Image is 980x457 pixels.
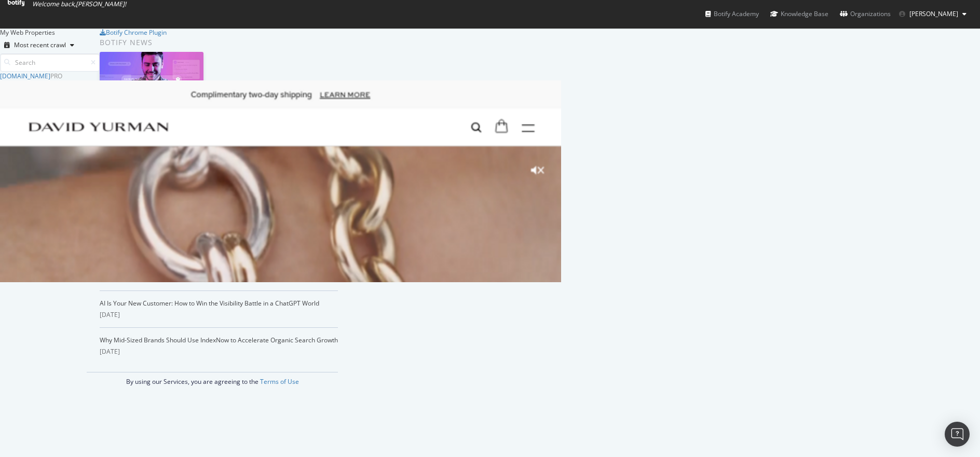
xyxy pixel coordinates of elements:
div: Open Intercom Messenger [945,422,970,447]
a: Why Mid-Sized Brands Should Use IndexNow to Accelerate Organic Search Growth [100,336,338,344]
a: Terms of Use [260,377,299,386]
div: Botify Chrome Plugin [106,28,167,37]
a: Botify Chrome Plugin [100,28,167,37]
div: Organizations [840,9,891,19]
div: By using our Services, you are agreeing to the [87,372,338,386]
div: Botify Academy [705,9,759,19]
div: Most recent crawl [14,42,66,48]
div: Knowledge Base [770,9,828,19]
div: [DATE] [100,347,338,356]
button: [PERSON_NAME] [891,6,975,22]
span: Rachel Black [909,9,958,18]
a: AI Is Your New Customer: How to Win the Visibility Battle in a ChatGPT World [100,299,319,308]
img: How to Prioritize and Accelerate Technical SEO with Botify Assist [100,52,203,106]
div: [DATE] [100,310,338,320]
div: Pro [50,72,62,80]
div: Botify news [100,37,338,48]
